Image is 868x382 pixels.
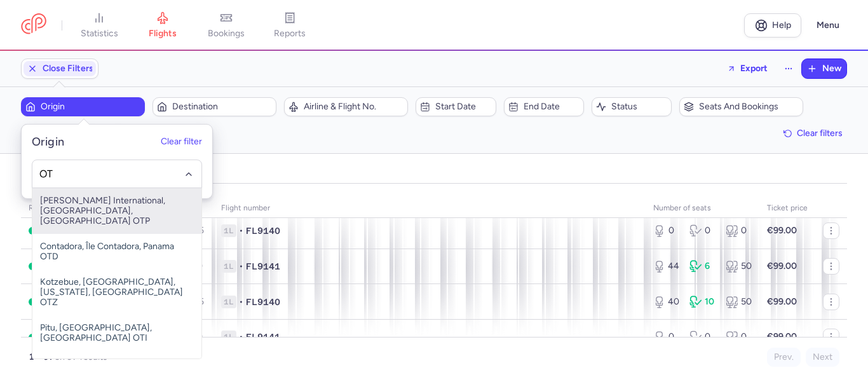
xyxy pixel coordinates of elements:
[726,260,752,273] div: 50
[767,296,797,307] strong: €99.00
[504,97,584,116] button: End date
[767,348,801,367] button: Prev.
[284,97,408,116] button: Airline & Flight No.
[258,11,322,39] a: reports
[689,224,715,237] div: 0
[797,128,843,138] span: Clear filters
[221,224,236,237] span: 1L
[689,260,715,273] div: 6
[246,224,280,237] span: FL9140
[239,260,243,273] span: •
[208,28,245,39] span: bookings
[131,11,194,39] a: flights
[55,351,107,362] span: on 37 results
[239,296,243,308] span: •
[21,97,145,116] button: Origin
[29,351,55,362] strong: 1 – 37
[699,102,799,112] span: Seats and bookings
[767,261,797,271] strong: €99.00
[221,296,236,308] span: 1L
[719,58,776,79] button: Export
[822,64,841,74] span: New
[274,28,306,39] span: reports
[41,102,140,112] span: Origin
[246,331,280,343] span: FL9141
[802,59,846,78] button: New
[744,13,801,38] a: Help
[679,97,803,116] button: Seats and bookings
[246,296,280,308] span: FL9140
[153,97,276,116] button: Destination
[32,269,201,315] span: Kotzebue, [GEOGRAPHIC_DATA], [US_STATE], [GEOGRAPHIC_DATA] OTZ
[214,199,646,218] th: Flight number
[592,97,672,116] button: Status
[759,199,815,218] th: Ticket price
[81,28,118,39] span: statistics
[43,64,93,74] span: Close Filters
[22,59,98,78] button: Close Filters
[149,28,177,39] span: flights
[161,137,202,147] button: Clear filter
[779,124,847,143] button: Clear filters
[21,199,114,218] th: route
[246,260,280,273] span: FL9141
[172,102,272,112] span: Destination
[221,331,236,343] span: 1L
[32,135,65,149] h5: Origin
[221,260,236,273] span: 1L
[653,296,679,308] div: 40
[809,13,847,38] button: Menu
[653,224,679,237] div: 0
[767,225,797,236] strong: €99.00
[304,102,403,112] span: Airline & Flight No.
[726,331,752,343] div: 0
[32,315,201,351] span: Pitu, [GEOGRAPHIC_DATA], [GEOGRAPHIC_DATA] OTI
[435,102,491,112] span: Start date
[806,348,839,367] button: Next
[194,11,258,39] a: bookings
[611,102,667,112] span: Status
[524,102,580,112] span: End date
[772,20,791,30] span: Help
[239,331,243,343] span: •
[726,296,752,308] div: 50
[653,260,679,273] div: 44
[653,331,679,343] div: 0
[689,331,715,343] div: 0
[726,224,752,237] div: 0
[646,199,759,218] th: number of seats
[32,234,201,269] span: Contadora, Île Contadora, Panama OTD
[67,11,131,39] a: statistics
[39,167,195,181] input: -searchbox
[740,64,768,73] span: Export
[21,13,46,37] a: CitizenPlane red outlined logo
[416,97,496,116] button: Start date
[689,296,715,308] div: 10
[767,331,797,342] strong: €99.00
[239,224,243,237] span: •
[32,188,201,234] span: [PERSON_NAME] International, [GEOGRAPHIC_DATA], [GEOGRAPHIC_DATA] OTP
